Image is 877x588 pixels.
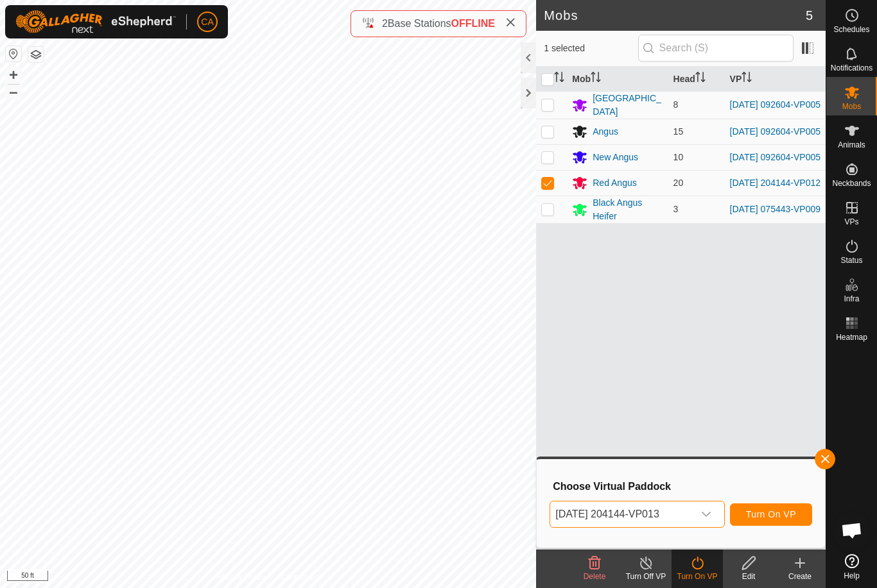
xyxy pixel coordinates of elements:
[833,26,869,33] span: Schedules
[593,151,638,164] div: New Angus
[451,18,495,29] span: OFFLINE
[281,571,318,583] a: Contact Us
[730,152,821,162] a: [DATE] 092604-VP005
[844,295,859,303] span: Infra
[838,141,865,149] span: Animals
[6,46,21,62] button: Reset Map
[672,571,723,582] div: Turn On VP
[6,67,21,83] button: +
[584,572,606,581] span: Delete
[201,15,213,29] span: CA
[693,501,719,527] div: dropdown trigger
[544,42,638,55] span: 1 selected
[388,18,451,29] span: Base Stations
[730,204,821,214] a: [DATE] 075443-VP009
[15,10,176,33] img: Gallagher Logo
[723,571,774,582] div: Edit
[218,571,266,583] a: Privacy Policy
[668,67,725,92] th: Head
[840,256,862,264] span: Status
[6,84,21,99] button: –
[831,64,873,72] span: Notifications
[730,178,821,188] a: [DATE] 204144-VP012
[620,571,672,582] div: Turn Off VP
[730,503,812,526] button: Turn On VP
[725,67,826,92] th: VP
[673,204,679,214] span: 3
[28,47,44,62] button: Map Layers
[695,74,706,84] p-sorticon: Activate to sort
[826,549,877,585] a: Help
[742,74,752,84] p-sorticon: Activate to sort
[567,67,668,92] th: Mob
[673,152,684,162] span: 10
[593,176,637,190] div: Red Angus
[730,126,821,137] a: [DATE] 092604-VP005
[730,99,821,110] a: [DATE] 092604-VP005
[673,99,679,110] span: 8
[593,92,663,119] div: [GEOGRAPHIC_DATA]
[832,180,871,187] span: Neckbands
[553,480,812,492] h3: Choose Virtual Paddock
[836,333,867,341] span: Heatmap
[544,8,806,23] h2: Mobs
[842,103,861,110] span: Mobs
[593,196,663,223] div: Black Angus Heifer
[844,572,860,580] span: Help
[593,125,618,139] div: Angus
[806,6,813,25] span: 5
[550,501,693,527] span: 2025-08-29 204144-VP013
[844,218,858,226] span: VPs
[746,509,796,519] span: Turn On VP
[673,178,684,188] span: 20
[638,35,794,62] input: Search (S)
[774,571,826,582] div: Create
[833,511,871,550] div: Open chat
[591,74,601,84] p-sorticon: Activate to sort
[554,74,564,84] p-sorticon: Activate to sort
[382,18,388,29] span: 2
[673,126,684,137] span: 15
